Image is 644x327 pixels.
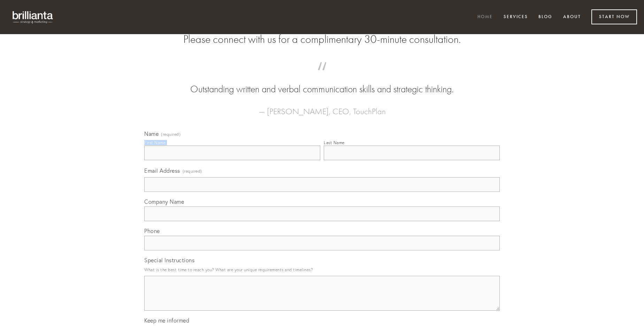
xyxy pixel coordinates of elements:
[155,69,489,83] span: “
[144,167,180,174] span: Email Address
[144,227,160,234] span: Phone
[144,33,500,46] h2: Please connect with us for a complimentary 30-minute consultation.
[144,317,189,324] span: Keep me informed
[144,265,500,274] p: What is the best time to reach you? What are your unique requirements and timelines?
[144,257,194,264] span: Special Instructions
[155,96,489,118] figcaption: — [PERSON_NAME], CEO, TouchPlan
[144,140,166,145] div: First Name
[499,11,532,23] a: Services
[473,11,497,23] a: Home
[144,130,159,137] span: Name
[559,11,585,23] a: About
[7,7,59,27] img: brillianta - research, strategy, marketing
[155,69,489,96] blockquote: Outstanding written and verbal communication skills and strategic thinking.
[144,198,184,205] span: Company Name
[183,166,202,176] span: (required)
[324,140,345,145] div: Last Name
[534,11,557,23] a: Blog
[161,132,181,137] span: (required)
[591,9,637,24] a: Start Now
